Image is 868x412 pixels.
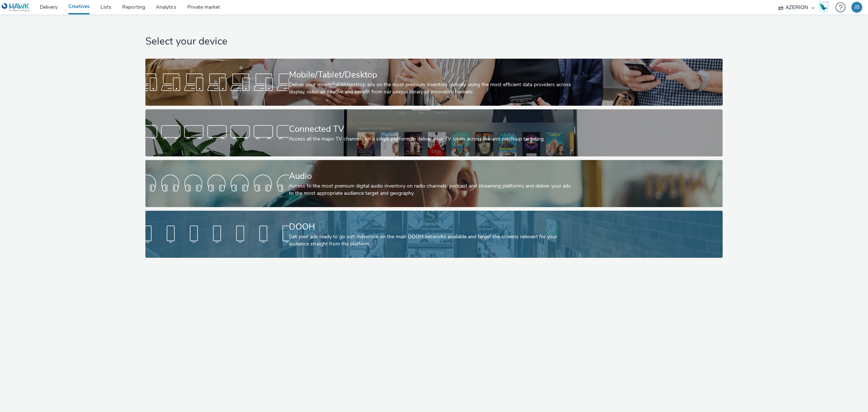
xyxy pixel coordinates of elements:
a: DOOHGet your ads ready to go out! Advertise on the main DOOH networks available and target the sc... [145,211,722,258]
div: Get your ads ready to go out! Advertise on the main DOOH networks available and target the screen... [289,233,576,248]
div: Access all the major TV channels on a single platform to deliver your TV spots across live and ca... [289,135,576,143]
a: Mobile/Tablet/DesktopDeliver your mobile/tablet/desktop ads on the most premium inventory globall... [145,59,722,106]
div: DOOH [289,220,576,233]
div: Connected TV [289,123,576,135]
a: Hawk Academy [818,1,832,13]
img: undefined Logo [2,3,30,12]
div: Access to the most premium digital audio inventory on radio channels, podcast and streaming platf... [289,182,576,197]
div: Deliver your mobile/tablet/desktop ads on the most premium inventory globally using the most effi... [289,81,576,96]
div: JB [854,2,859,13]
img: Hawk Academy [818,1,829,13]
h1: Select your device [145,35,722,49]
div: Mobile/Tablet/Desktop [289,68,576,81]
a: AudioAccess to the most premium digital audio inventory on radio channels, podcast and streaming ... [145,160,722,207]
div: Audio [289,170,576,182]
a: Connected TVAccess all the major TV channels on a single platform to deliver your TV spots across... [145,109,722,156]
